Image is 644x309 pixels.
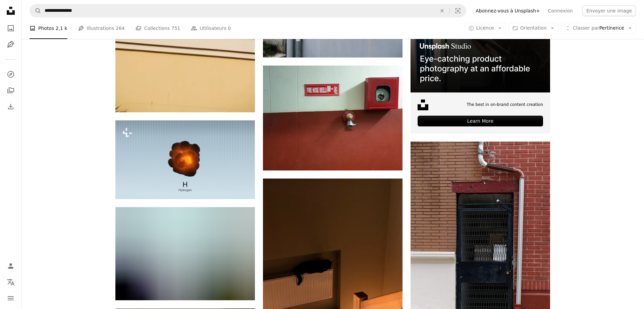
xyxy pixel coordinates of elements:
a: Illustrations [4,38,17,51]
a: Abonnez-vous à Unsplash+ [472,5,544,16]
button: Orientation [508,23,558,34]
img: conteneur d’enrouleur de tuyau d’incendie en métal rouge [263,66,402,170]
button: Licence [465,23,506,34]
span: Pertinence [573,25,624,32]
a: Explorer [4,68,17,81]
button: Classer parPertinence [561,23,636,34]
span: Classer par [573,25,599,31]
img: file-1631678316303-ed18b8b5cb9cimage [418,100,428,110]
a: Connexion / S’inscrire [4,259,17,273]
div: Learn More [418,116,543,126]
span: Licence [476,25,494,31]
form: Rechercher des visuels sur tout le site [30,4,466,17]
a: L’hydrogène explose avec une grande force. [115,157,255,163]
button: Recherche de visuels [450,4,466,17]
button: Envoyer une image [582,5,636,16]
img: L’hydrogène explose avec une grande force. [115,120,255,199]
a: Connexion [544,5,577,16]
img: Une chambre avec une chaise et un radiateur [115,207,255,300]
a: conteneur d’enrouleur de tuyau d’incendie en métal rouge [263,115,402,121]
button: Rechercher sur Unsplash [30,4,41,17]
a: un portail noir devant un bâtiment en briques [411,249,550,255]
button: Langue [4,275,17,289]
a: Historique de téléchargement [4,100,17,113]
button: Menu [4,292,17,305]
span: Orientation [520,25,547,31]
a: un chat allongé sur un radiateur dans une pièce [263,269,402,275]
a: Collections [4,84,17,97]
span: 751 [171,25,180,32]
a: Accueil — Unsplash [4,4,17,19]
span: The best in on-brand content creation [467,102,543,108]
a: Utilisateurs 0 [191,17,231,39]
a: Collections 751 [136,17,180,39]
button: Effacer [435,4,449,17]
a: Illustrations 264 [78,17,125,39]
span: 0 [228,25,231,32]
a: Une chambre avec une chaise et un radiateur [115,250,255,257]
span: 264 [116,25,125,32]
a: Photos [4,22,17,35]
